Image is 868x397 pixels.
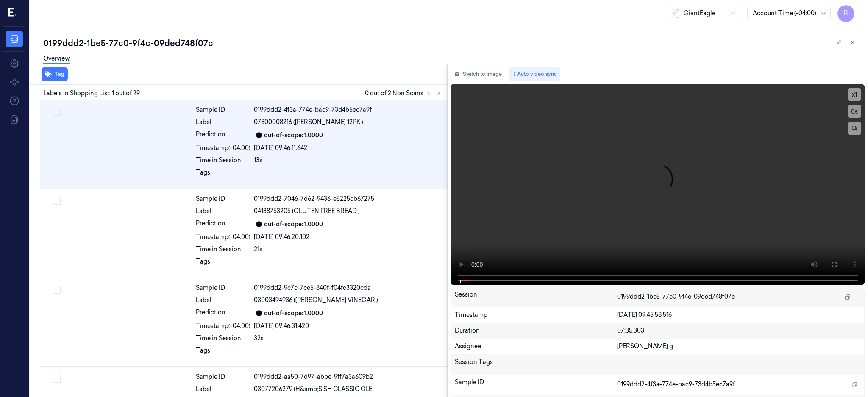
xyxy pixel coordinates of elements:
div: Sample ID [455,378,617,391]
div: Label [196,207,250,216]
div: Time in Session [196,156,250,165]
button: 0s [848,105,861,118]
button: Switch to image [451,67,505,81]
div: Time in Session [196,334,250,343]
div: [DATE] 09:46:31.420 [254,322,442,330]
div: Label [196,118,250,127]
div: 0199ddd2-7046-7d62-9436-e5225cb67275 [254,194,442,203]
div: [PERSON_NAME] g [617,342,861,351]
div: 0199ddd2-9c7c-7ce5-840f-f04fc3320cda [254,283,442,292]
button: Auto video sync [509,67,560,81]
div: Sample ID [196,105,250,114]
div: Label [196,296,250,305]
span: 0199ddd2-1be5-77c0-9f4c-09ded748f07c [617,292,735,301]
div: 0199ddd2-4f3a-774e-bac9-73d4b5ec7a9f [254,105,442,114]
button: Tag [42,67,68,81]
span: 0 out of 2 Non Scans [365,88,444,98]
div: Timestamp (-04:00) [196,144,250,153]
span: 07800008216 ([PERSON_NAME] 12PK ) [254,118,363,127]
span: 03003494936 ([PERSON_NAME] VINEGAR ) [254,296,378,305]
div: Sample ID [196,372,250,381]
div: out-of-scope: 1.0000 [264,131,323,140]
div: Prediction [196,308,250,318]
div: Timestamp [455,311,617,319]
div: Timestamp (-04:00) [196,233,250,242]
div: Sample ID [196,283,250,292]
div: Tags [196,257,250,271]
div: Label [196,385,250,394]
div: Tags [196,346,250,360]
button: R [837,5,854,22]
div: Session [455,290,617,304]
span: 04138753205 (GLUTEN FREE BREAD ) [254,207,360,216]
a: Overview [43,54,70,64]
div: Prediction [196,219,250,229]
div: 07:35.303 [617,326,861,335]
button: x1 [848,88,861,101]
div: Session Tags [455,358,617,371]
span: Labels In Shopping List: 1 out of 29 [43,89,140,98]
button: Select row [53,108,61,116]
div: [DATE] 09:46:11.642 [254,144,442,153]
div: Time in Session [196,245,250,254]
div: Prediction [196,130,250,140]
div: 13s [254,156,442,165]
div: [DATE] 09:46:20.102 [254,233,442,242]
div: 32s [254,334,442,343]
div: out-of-scope: 1.0000 [264,309,323,318]
div: Timestamp (-04:00) [196,322,250,330]
div: Assignee [455,342,617,351]
div: 21s [254,245,442,254]
div: Sample ID [196,194,250,203]
button: Select row [53,197,61,205]
span: 0199ddd2-4f3a-774e-bac9-73d4b5ec7a9f [617,380,735,389]
div: Tags [196,168,250,182]
span: 03077206279 (H&amp;S SH CLASSIC CLE) [254,385,374,394]
button: Select row [53,375,61,383]
div: 0199ddd2-aa50-7d97-abbe-9ff7a3a609b2 [254,372,442,381]
div: Duration [455,326,617,335]
div: [DATE] 09:45:58.516 [617,311,861,319]
div: out-of-scope: 1.0000 [264,220,323,229]
button: Select row [53,286,61,294]
div: 0199ddd2-1be5-77c0-9f4c-09ded748f07c [43,37,861,49]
